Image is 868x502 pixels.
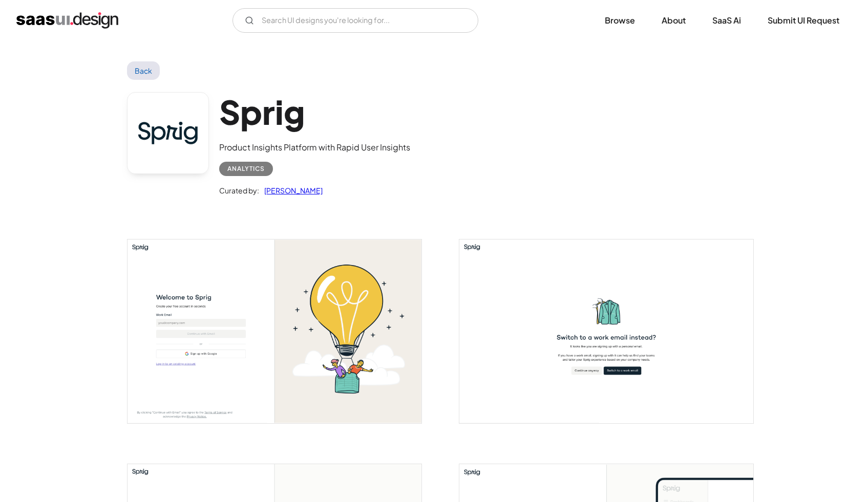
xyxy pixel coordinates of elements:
a: open lightbox [459,239,753,423]
div: Curated by: [219,184,259,197]
a: About [649,9,698,32]
img: 63f5c8c0371d04848a8ae25c_Sprig%20Switch%20to%20work%20email.png [459,239,753,423]
a: Back [127,61,160,80]
form: Email Form [232,8,478,33]
img: 63f5c56ff743ff74c873f701_Sprig%20Signup%20Screen.png [128,239,421,423]
a: Browse [592,9,647,32]
h1: Sprig [219,92,410,132]
div: Product Insights Platform with Rapid User Insights [219,141,410,154]
a: Submit UI Request [755,9,852,32]
a: SaaS Ai [700,9,753,32]
a: [PERSON_NAME] [259,184,323,197]
input: Search UI designs you're looking for... [232,8,478,33]
a: open lightbox [128,239,421,423]
a: home [16,12,118,29]
div: Analytics [227,163,265,175]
